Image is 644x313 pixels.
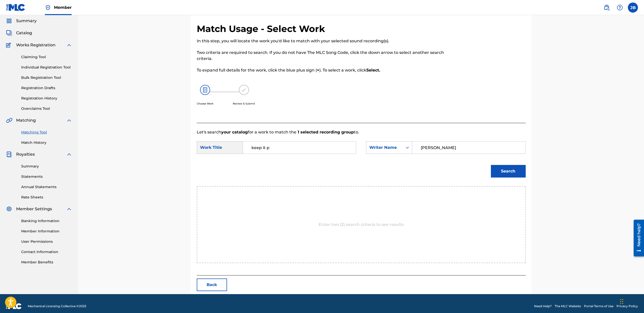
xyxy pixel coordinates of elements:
[21,85,72,91] a: Registration Drafts
[21,218,72,224] a: Banking Information
[6,151,12,157] img: Royalties
[6,303,22,309] img: logo
[628,3,638,13] div: User Menu
[16,18,37,24] span: Summary
[369,145,400,151] div: Writer Name
[366,68,380,73] strong: Select.
[534,304,552,308] a: Need Help?
[200,85,210,95] img: 26af456c4569493f7445.svg
[21,106,72,111] a: Overclaims Tool
[296,130,354,134] strong: 1 selected recording group
[21,75,72,80] a: Bulk Registration Tool
[66,206,72,212] img: expand
[21,130,72,135] a: Matching Tool
[197,129,526,135] p: Let's search for a work to match the to.
[6,18,37,24] a: SummarySummary
[21,174,72,179] a: Statements
[6,42,13,48] img: Works Registration
[491,165,526,178] button: Search
[604,5,610,11] img: search
[617,5,623,11] img: help
[66,117,72,123] img: expand
[619,289,644,313] iframe: Chat Widget
[620,294,623,309] div: Drag
[16,30,32,36] span: Catalog
[317,68,319,73] strong: +
[16,117,36,123] span: Matching
[319,222,404,228] p: Enter two (2) search criteria to see results
[6,18,12,24] img: Summary
[6,206,12,212] img: Member Settings
[6,4,25,11] img: MLC Logo
[21,65,72,70] a: Individual Registration Tool
[630,218,644,258] iframe: Resource Center
[16,151,35,157] span: Royalties
[197,38,450,44] p: In this step, you will locate the work you'd like to match with your selected sound recording(s).
[45,5,51,11] img: Top Rightsholder
[21,239,72,244] a: User Permissions
[28,304,86,308] span: Mechanical Licensing Collective © 2025
[21,249,72,255] a: Contact Information
[21,140,72,145] a: Match History
[239,85,249,95] img: 173f8e8b57e69610e344.svg
[6,117,12,123] img: Matching
[233,102,255,106] p: Review & Submit
[16,206,52,212] span: Member Settings
[21,195,72,200] a: Rate Sheets
[197,50,450,62] p: Two criteria are required to search. If you do not have The MLC Song Code, click the down arrow t...
[21,184,72,190] a: Annual Statements
[54,5,72,10] span: Member
[617,304,638,308] a: Privacy Policy
[221,130,248,134] strong: your catalog
[66,42,72,48] img: expand
[584,304,613,308] a: Portal Terms of Use
[16,42,55,48] span: Works Registration
[555,304,581,308] a: The MLC Website
[615,3,625,13] div: Help
[6,30,32,36] a: CatalogCatalog
[197,67,450,73] p: To expand full details for the work, click the blue plus sign ( ). To select a work, click
[197,279,227,291] button: Back
[21,229,72,234] a: Member Information
[197,23,328,34] h2: Match Usage - Select Work
[21,164,72,169] a: Summary
[197,135,526,186] form: Search Form
[21,260,72,265] a: Member Benefits
[21,54,72,60] a: Claiming Tool
[6,30,12,36] img: Catalog
[197,102,213,106] p: Choose Work
[21,96,72,101] a: Registration History
[66,151,72,157] img: expand
[602,3,612,13] a: Public Search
